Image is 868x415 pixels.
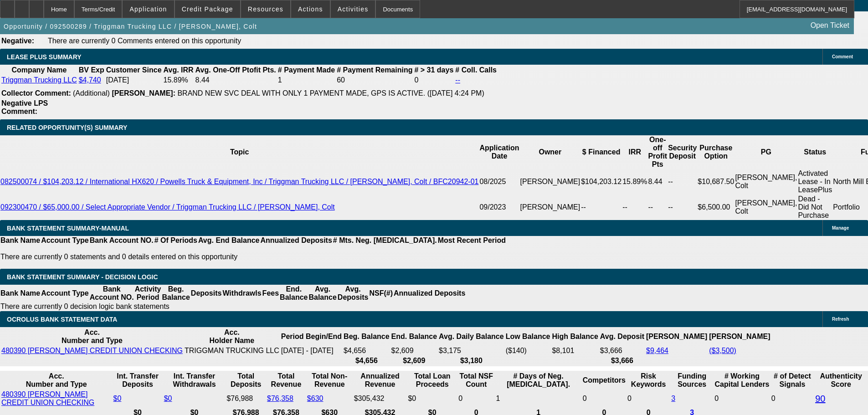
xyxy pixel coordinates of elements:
[1,99,48,115] b: Negative LPS Comment:
[331,0,375,18] button: Activities
[622,195,647,220] td: --
[391,356,437,365] th: $2,609
[248,5,283,13] span: Resources
[520,169,581,195] td: [PERSON_NAME]
[343,356,390,365] th: $4,656
[647,169,668,195] td: 8.44
[815,394,825,404] a: 90
[184,328,280,345] th: Acc. Holder Name
[622,135,647,169] th: IRR
[1,390,94,406] a: 480390 [PERSON_NAME] CREDIT UNION CHECKING
[646,328,708,345] th: [PERSON_NAME]
[307,372,353,389] th: Total Non-Revenue
[600,328,645,345] th: Avg. Deposit
[89,236,154,245] th: Bank Account NO.
[1,328,183,345] th: Acc. Number and Type
[551,346,598,355] td: $8,101
[7,53,82,61] span: LEASE PLUS SUMMARY
[41,285,89,302] th: Account Type
[48,37,241,45] span: There are currently 0 Comments entered on this opportunity
[0,203,335,211] a: 092300470 / $65,000.00 / Select Appropriate Vendor / Triggman Trucking LLC / [PERSON_NAME], Colt
[134,285,162,302] th: Activity Period
[438,356,504,365] th: $3,180
[0,178,478,185] a: 082500074 / $104,203.12 / International HX620 / Powells Truck & Equipment, Inc / Triggman Truckin...
[832,225,849,231] span: Manage
[505,328,551,345] th: Low Balance
[414,76,454,85] td: 0
[647,195,668,220] td: --
[600,356,645,365] th: $3,666
[337,285,369,302] th: Avg. Deposits
[89,285,134,302] th: Bank Account NO.
[369,285,393,302] th: NSF(#)
[438,328,504,345] th: Avg. Daily Balance
[458,390,494,407] td: 0
[164,66,194,74] b: Avg. IRR
[668,169,697,195] td: --
[815,372,867,389] th: Authenticity Score
[479,169,519,195] td: 08/2025
[129,5,167,13] span: Application
[714,395,719,402] span: 0
[343,328,390,345] th: Beg. Balance
[278,66,335,74] b: # Payment Made
[407,372,457,389] th: Total Loan Proceeds
[11,66,67,74] b: Company Name
[582,390,626,407] td: 0
[438,346,504,355] td: $3,175
[797,169,832,195] td: Activated Lease - In LeasePlus
[407,390,457,407] td: $0
[495,390,581,407] td: 1
[41,236,89,245] th: Account Type
[177,89,484,97] span: BRAND NEW SVC DEAL WITH ONLY 1 PAYMENT MADE, GPS IS ACTIVE. ([DATE] 4:24 PM)
[291,0,330,18] button: Actions
[267,395,293,402] a: $76,358
[580,169,622,195] td: $104,203.12
[600,346,645,355] td: $3,666
[337,66,412,74] b: # Payment Remaining
[161,285,190,302] th: Beg. Balance
[338,5,369,13] span: Activities
[1,372,112,389] th: Acc. Number and Type
[505,346,551,355] td: ($140)
[226,390,266,407] td: $76,988
[262,285,279,302] th: Fees
[113,395,122,402] a: $0
[391,346,437,355] td: $2,609
[671,395,675,402] a: 3
[437,236,506,245] th: Most Recent Period
[190,285,222,302] th: Deposits
[734,135,797,169] th: PG
[0,253,506,261] p: There are currently 0 statements and 0 details entered on this opportunity
[343,346,390,355] td: $4,656
[807,18,853,33] a: Open Ticket
[455,66,497,74] b: # Coll. Calls
[281,328,342,345] th: Period Begin/End
[647,135,668,169] th: One-off Profit Pts
[1,37,34,45] b: Negative:
[714,372,770,389] th: # Working Capital Lenders
[113,372,163,389] th: Int. Transfer Deposits
[260,236,332,245] th: Annualized Deposits
[709,328,770,345] th: [PERSON_NAME]
[336,76,413,85] td: 60
[307,395,324,402] a: $630
[393,285,466,302] th: Annualized Deposits
[164,395,172,402] a: $0
[771,372,814,389] th: # of Detect Signals
[622,169,647,195] td: 15.89%
[734,169,797,195] td: [PERSON_NAME], Colt
[241,0,290,18] button: Resources
[797,135,832,169] th: Status
[112,89,175,97] b: [PERSON_NAME]:
[832,54,853,59] span: Comment
[414,66,453,74] b: # > 31 days
[455,76,460,84] a: --
[73,89,110,97] span: (Additional)
[7,273,158,281] span: Bank Statement Summary - Decision Logic
[797,195,832,220] td: Dead - Did Not Purchase
[182,5,233,13] span: Credit Package
[123,0,174,18] button: Application
[154,236,198,245] th: # Of Periods
[7,316,117,323] span: OCROLUS BANK STATEMENT DATA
